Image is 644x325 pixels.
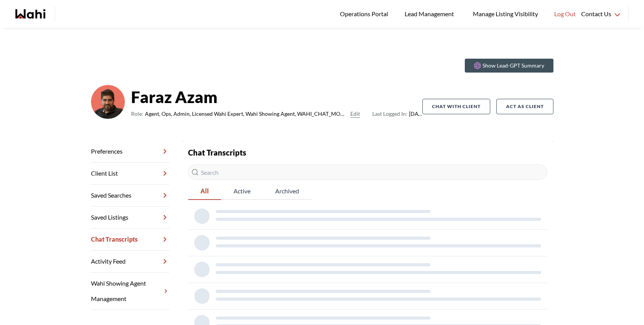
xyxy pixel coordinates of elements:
[91,207,170,229] a: Saved Listings
[471,9,540,19] span: Manage Listing Visibility
[221,183,263,199] span: Active
[221,183,263,200] button: Active
[263,183,311,200] button: Archived
[340,9,391,19] span: Operations Portal
[372,110,407,117] span: Last Logged In:
[263,183,311,199] span: Archived
[15,9,45,19] a: Wahi homepage
[350,109,360,118] button: Edit
[372,109,422,118] span: [DATE]
[91,273,170,310] a: Wahi Showing Agent Management
[131,109,143,118] span: Role:
[188,183,221,200] button: All
[145,109,348,118] span: Agent, Ops, Admin, Licensed Wahi Expert, Wahi Showing Agent, WAHI_CHAT_MODERATOR
[91,229,170,251] a: Chat Transcripts
[188,183,221,199] span: All
[496,99,553,114] button: Act as Client
[405,9,457,19] span: Lead Management
[422,99,490,114] button: Chat with client
[131,85,422,108] strong: Faraz Azam
[91,140,170,162] a: Preferences
[91,185,170,207] a: Saved Searches
[91,85,125,119] img: d03c15c2156146a3.png
[483,62,544,69] p: Show Lead-GPT Summary
[554,9,576,19] span: Log Out
[91,251,170,273] a: Activity Feed
[91,162,170,185] a: Client List
[465,59,553,73] button: Show Lead-GPT Summary
[188,164,547,180] input: Search
[188,148,246,157] strong: Chat Transcripts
